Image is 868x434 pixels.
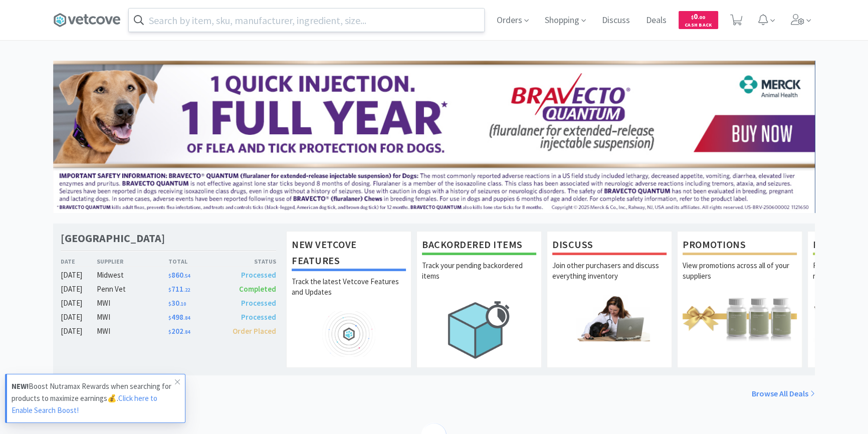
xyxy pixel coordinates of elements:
[61,283,97,295] div: [DATE]
[168,326,190,336] span: 202
[61,311,276,323] a: [DATE]MWI$498.84Processed
[233,326,276,336] span: Order Placed
[292,276,406,311] p: Track the latest Vetcove Features and Updates
[179,301,186,307] span: . 10
[241,270,276,280] span: Processed
[679,7,718,34] a: $0.00Cash Back
[422,260,536,295] p: Track your pending backordered items
[168,273,171,279] span: $
[183,287,190,293] span: . 22
[61,257,97,266] div: Date
[691,14,694,21] span: $
[547,231,672,367] a: DiscussJoin other purchasers and discuss everything inventory
[683,295,797,341] img: hero_promotions.png
[61,311,97,323] div: [DATE]
[168,312,190,322] span: 498
[168,257,223,266] div: Total
[683,260,797,295] p: View promotions across all of your suppliers
[61,297,276,309] a: [DATE]MWI$30.10Processed
[61,283,276,295] a: [DATE]Penn Vet$711.22Completed
[97,257,168,266] div: Supplier
[168,287,171,293] span: $
[168,315,171,321] span: $
[552,260,667,295] p: Join other purchasers and discuss everything inventory
[183,329,190,335] span: . 84
[183,315,190,321] span: . 84
[61,297,97,309] div: [DATE]
[168,301,171,307] span: $
[129,9,484,32] input: Search by item, sku, manufacturer, ingredient, size...
[61,269,276,281] a: [DATE]Midwest$860.54Processed
[286,231,411,367] a: New Vetcove FeaturesTrack the latest Vetcove Features and Updates
[752,387,815,400] a: Browse All Deals
[642,16,671,25] a: Deals
[97,325,168,337] div: MWI
[183,273,190,279] span: . 54
[698,14,705,21] span: . 00
[12,380,175,416] p: Boost Nutramax Rewards when searching for products to maximize earnings💰.
[97,283,168,295] div: Penn Vet
[97,297,168,309] div: MWI
[552,237,667,255] h1: Discuss
[292,311,406,357] img: hero_feature_roadmap.png
[598,16,634,25] a: Discuss
[168,298,186,308] span: 30
[61,269,97,281] div: [DATE]
[53,61,815,213] img: 3ffb5edee65b4d9ab6d7b0afa510b01f.jpg
[222,257,276,266] div: Status
[422,237,536,255] h1: Backordered Items
[422,295,536,364] img: hero_backorders.png
[5,374,185,423] a: NEW!Boost Nutramax Rewards when searching for products to maximize earnings💰.Click here to Enable...
[241,298,276,308] span: Processed
[677,231,802,367] a: PromotionsView promotions across all of your suppliers
[61,325,276,337] a: [DATE]MWI$202.84Order Placed
[61,231,165,246] h1: [GEOGRAPHIC_DATA]
[239,284,276,294] span: Completed
[97,269,168,281] div: Midwest
[168,329,171,335] span: $
[97,311,168,323] div: MWI
[12,381,29,391] strong: NEW!
[691,12,705,21] span: 0
[292,237,406,271] h1: New Vetcove Features
[168,284,190,294] span: 711
[683,237,797,255] h1: Promotions
[168,270,190,280] span: 860
[61,325,97,337] div: [DATE]
[416,231,542,367] a: Backordered ItemsTrack your pending backordered items
[552,295,667,341] img: hero_discuss.png
[685,23,712,29] span: Cash Back
[241,312,276,322] span: Processed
